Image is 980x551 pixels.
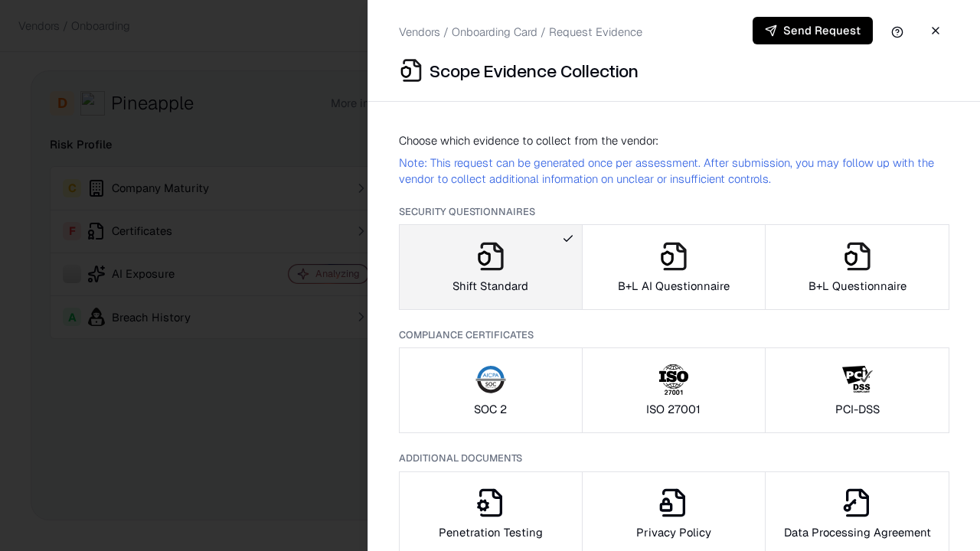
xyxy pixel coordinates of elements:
button: B+L AI Questionnaire [582,224,766,310]
p: Data Processing Agreement [784,524,931,540]
p: PCI-DSS [835,401,880,417]
p: Shift Standard [452,278,528,294]
button: PCI-DSS [765,347,949,433]
button: B+L Questionnaire [765,224,949,310]
button: Send Request [753,17,873,44]
button: ISO 27001 [582,347,766,433]
button: Shift Standard [399,224,583,310]
p: Note: This request can be generated once per assessment. After submission, you may follow up with... [399,155,949,187]
p: Vendors / Onboarding Card / Request Evidence [399,24,642,40]
p: Scope Evidence Collection [430,58,639,83]
p: Additional Documents [399,452,949,465]
p: B+L Questionnaire [808,278,906,294]
p: SOC 2 [474,401,507,417]
p: Privacy Policy [636,524,711,540]
p: ISO 27001 [646,401,701,417]
p: B+L AI Questionnaire [618,278,730,294]
p: Security Questionnaires [399,205,949,218]
p: Penetration Testing [439,524,543,540]
p: Compliance Certificates [399,328,949,341]
button: SOC 2 [399,347,583,433]
p: Choose which evidence to collect from the vendor: [399,132,949,148]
